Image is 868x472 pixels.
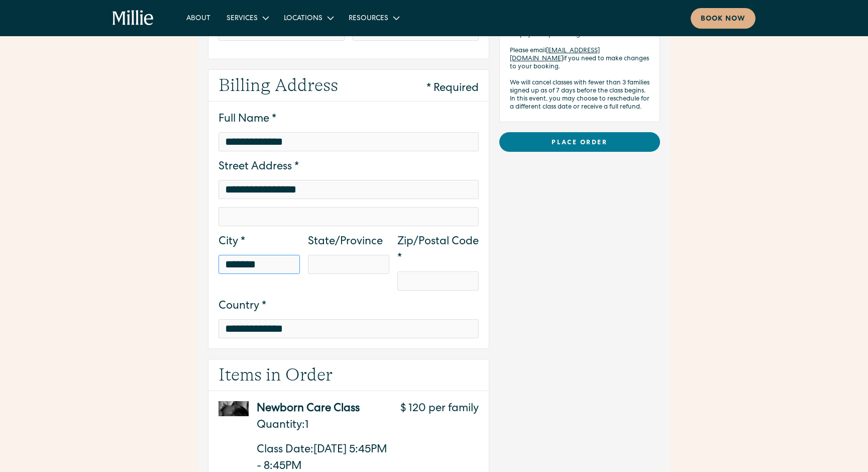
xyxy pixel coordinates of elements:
[510,48,600,62] a: [EMAIL_ADDRESS][DOMAIN_NAME]
[257,401,392,418] div: Newborn Care Class
[219,72,338,99] h2: Billing Address
[227,14,258,24] div: Services
[310,445,313,456] span: :
[219,159,479,176] label: Street Address *
[219,234,300,251] label: City *
[219,361,333,389] h2: Items in Order
[257,418,305,434] div: Quantity:
[113,10,154,26] a: home
[308,234,389,251] label: State/Province
[257,445,310,456] span: Class Date
[219,299,479,315] label: Country *
[426,81,479,98] div: * Required
[691,8,755,29] a: Book now
[284,14,322,24] div: Locations
[397,234,479,267] label: Zip/Postal Code *
[178,10,219,26] a: About
[276,10,341,26] div: Locations
[305,418,309,434] div: 1
[499,132,660,152] a: Place Order
[701,14,745,25] div: Book now
[219,10,276,26] div: Services
[341,10,406,26] div: Resources
[349,14,388,24] div: Resources
[219,112,479,128] label: Full Name *
[219,207,479,226] input: Billing address optional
